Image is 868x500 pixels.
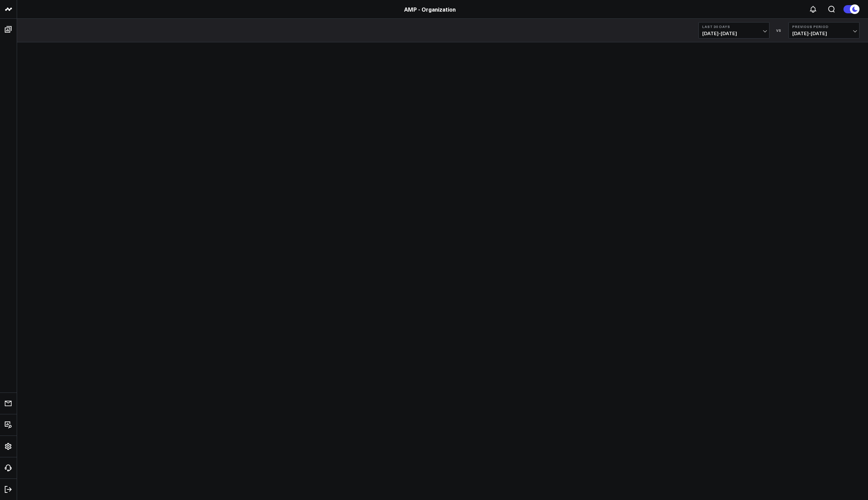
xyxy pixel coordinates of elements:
[404,5,456,13] a: AMP - Organization
[792,31,856,36] span: [DATE] - [DATE]
[702,31,766,36] span: [DATE] - [DATE]
[789,22,859,39] button: Previous Period[DATE]-[DATE]
[792,25,856,29] b: Previous Period
[698,22,769,39] button: Last 30 Days[DATE]-[DATE]
[702,25,766,29] b: Last 30 Days
[773,28,785,32] div: VS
